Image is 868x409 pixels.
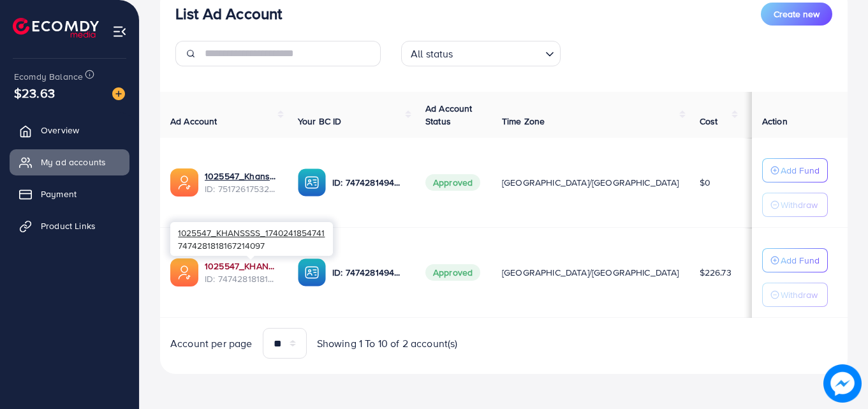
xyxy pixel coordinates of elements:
span: Overview [41,124,79,137]
p: Add Fund [781,253,820,268]
span: $226.73 [700,266,732,279]
span: ID: 7517261753286328321 [205,182,277,195]
img: image [823,364,862,403]
p: Withdraw [781,287,818,302]
button: Withdraw [762,283,828,307]
a: 1025547_KhansEmpire_1750248904397 [205,170,277,182]
a: 1025547_KHANSSSS_1740241854741 [205,260,277,272]
p: Withdraw [781,197,818,212]
span: Account per page [170,336,253,351]
span: [GEOGRAPHIC_DATA]/[GEOGRAPHIC_DATA] [502,266,679,279]
span: Approved [425,264,480,281]
span: Your BC ID [298,115,342,128]
button: Add Fund [762,248,828,272]
span: Ecomdy Balance [14,70,83,83]
img: menu [112,24,127,39]
div: Search for option [401,41,561,66]
span: Approved [425,174,480,191]
span: Showing 1 To 10 of 2 account(s) [317,336,458,351]
a: Product Links [10,213,129,239]
span: $0 [700,176,710,189]
span: All status [408,45,456,63]
span: Time Zone [502,115,545,128]
span: Action [762,115,788,128]
span: My ad accounts [41,156,106,168]
span: ID: 7474281818167214097 [205,272,277,285]
img: ic-ba-acc.ded83a64.svg [298,168,326,197]
div: <span class='underline'>1025547_KhansEmpire_1750248904397</span></br>7517261753286328321 [205,170,277,196]
span: Cost [700,115,718,128]
div: 7474281818167214097 [170,222,333,256]
p: Add Fund [781,163,820,178]
button: Create new [761,3,832,26]
a: Payment [10,181,129,207]
a: Overview [10,117,129,143]
span: [GEOGRAPHIC_DATA]/[GEOGRAPHIC_DATA] [502,176,679,189]
p: ID: 7474281494693986320 [332,265,405,280]
button: Add Fund [762,158,828,182]
input: Search for option [457,42,540,63]
span: Create new [774,8,820,20]
button: Withdraw [762,193,828,217]
img: ic-ba-acc.ded83a64.svg [298,258,326,286]
span: Ad Account [170,115,217,128]
img: ic-ads-acc.e4c84228.svg [170,258,198,286]
span: 1025547_KHANSSSS_1740241854741 [178,227,325,239]
span: Payment [41,188,77,200]
img: ic-ads-acc.e4c84228.svg [170,168,198,197]
a: My ad accounts [10,149,129,175]
span: Ad Account Status [425,102,473,128]
p: ID: 7474281494693986320 [332,175,405,190]
span: Product Links [41,219,96,232]
span: $23.63 [14,84,55,102]
img: image [112,87,125,100]
img: logo [13,18,99,38]
h3: List Ad Account [175,4,282,23]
